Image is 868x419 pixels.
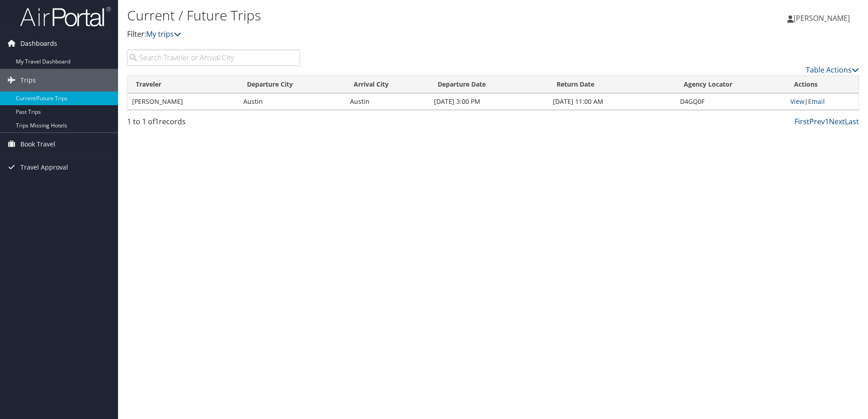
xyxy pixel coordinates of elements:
[20,69,36,92] span: Trips
[794,117,809,127] a: First
[239,76,345,93] th: Departure City: activate to sort column ascending
[429,93,548,110] td: [DATE] 3:00 PM
[808,97,825,106] a: Email
[127,116,300,132] div: 1 to 1 of records
[345,93,429,110] td: Austin
[20,156,68,179] span: Travel Approval
[128,93,239,110] td: [PERSON_NAME]
[146,29,181,39] a: My trips
[127,49,300,66] input: Search Traveler or Arrival City
[825,117,829,127] a: 1
[806,65,859,75] a: Table Actions
[676,76,786,93] th: Agency Locator: activate to sort column ascending
[429,76,548,93] th: Departure Date: activate to sort column descending
[786,93,858,110] td: |
[345,76,429,93] th: Arrival City: activate to sort column ascending
[128,76,239,93] th: Traveler: activate to sort column ascending
[20,133,55,156] span: Book Travel
[155,117,159,127] span: 1
[127,29,615,40] p: Filter:
[787,5,859,32] a: [PERSON_NAME]
[845,117,859,127] a: Last
[676,93,786,110] td: D4GQ0F
[548,93,676,110] td: [DATE] 11:00 AM
[794,13,850,23] span: [PERSON_NAME]
[548,76,676,93] th: Return Date: activate to sort column ascending
[239,93,345,110] td: Austin
[20,6,111,27] img: airportal-logo.png
[809,117,825,127] a: Prev
[790,97,804,106] a: View
[786,76,858,93] th: Actions
[127,6,615,25] h1: Current / Future Trips
[829,117,845,127] a: Next
[20,32,57,55] span: Dashboards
